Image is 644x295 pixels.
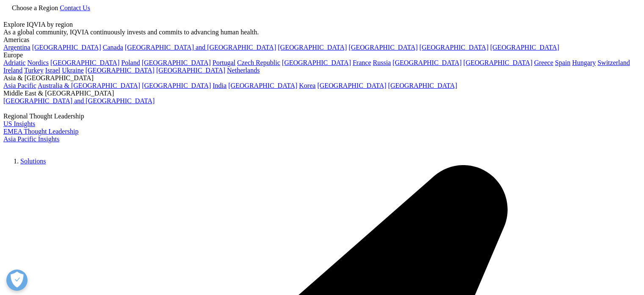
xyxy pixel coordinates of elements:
[237,59,280,66] a: Czech Republic
[86,67,155,74] a: [GEOGRAPHIC_DATA]
[572,59,596,66] a: Hungary
[597,59,630,66] a: Switzerland
[213,82,227,89] a: India
[27,59,49,66] a: Nordics
[3,67,22,74] a: Ireland
[3,51,641,59] div: Europe
[142,59,211,66] a: [GEOGRAPHIC_DATA]
[3,90,641,97] div: Middle East & [GEOGRAPHIC_DATA]
[3,28,641,36] div: As a global community, IQVIA continuously invests and commits to advancing human health.
[490,44,559,51] a: [GEOGRAPHIC_DATA]
[227,67,260,74] a: Netherlands
[121,59,140,66] a: Poland
[392,59,462,66] a: [GEOGRAPHIC_DATA]
[32,44,101,51] a: [GEOGRAPHIC_DATA]
[3,44,30,51] a: Argentina
[420,44,489,51] a: [GEOGRAPHIC_DATA]
[38,82,140,89] a: Australia & [GEOGRAPHIC_DATA]
[213,59,235,66] a: Portugal
[317,82,386,89] a: [GEOGRAPHIC_DATA]
[299,82,315,89] a: Korea
[50,59,119,66] a: [GEOGRAPHIC_DATA]
[282,59,351,66] a: [GEOGRAPHIC_DATA]
[278,44,347,51] a: [GEOGRAPHIC_DATA]
[142,82,211,89] a: [GEOGRAPHIC_DATA]
[60,4,90,11] a: Contact Us
[62,67,84,74] a: Ukraine
[6,270,28,291] button: Open Preferences
[228,82,297,89] a: [GEOGRAPHIC_DATA]
[353,59,371,66] a: France
[463,59,532,66] a: [GEOGRAPHIC_DATA]
[12,4,58,11] span: Choose a Region
[373,59,391,66] a: Russia
[3,59,25,66] a: Adriatic
[534,59,553,66] a: Greece
[125,44,276,51] a: [GEOGRAPHIC_DATA] and [GEOGRAPHIC_DATA]
[3,21,641,28] div: Explore IQVIA by region
[20,157,46,165] a: Solutions
[24,67,44,74] a: Turkey
[3,128,78,135] a: EMEA Thought Leadership
[3,112,641,120] div: Regional Thought Leadership
[3,74,641,82] div: Asia & [GEOGRAPHIC_DATA]
[3,135,59,143] a: Asia Pacific Insights
[156,67,225,74] a: [GEOGRAPHIC_DATA]
[348,44,417,51] a: [GEOGRAPHIC_DATA]
[3,120,35,127] a: US Insights
[555,59,570,66] a: Spain
[3,82,36,89] a: Asia Pacific
[45,67,61,74] a: Israel
[103,44,123,51] a: Canada
[3,97,155,104] a: [GEOGRAPHIC_DATA] and [GEOGRAPHIC_DATA]
[388,82,457,89] a: [GEOGRAPHIC_DATA]
[3,36,641,44] div: Americas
